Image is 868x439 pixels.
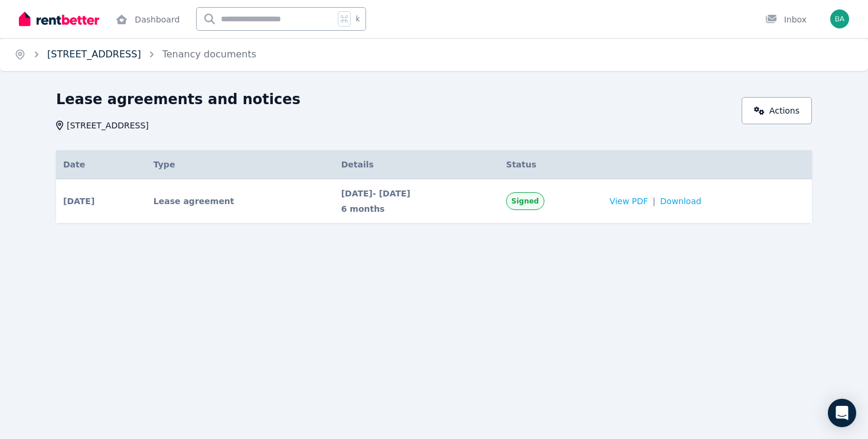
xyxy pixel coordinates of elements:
[660,195,701,207] span: Download
[341,203,492,215] span: 6 months
[511,196,539,206] span: Signed
[67,120,149,131] span: [STREET_ADDRESS]
[334,150,499,179] th: Details
[341,188,492,199] span: [DATE] - [DATE]
[162,49,256,60] a: Tenancy documents
[56,90,301,109] h1: Lease agreements and notices
[146,150,334,179] th: Type
[609,195,648,207] span: View PDF
[56,150,146,179] th: Date
[652,195,655,207] span: |
[63,195,94,207] span: [DATE]
[742,97,812,124] a: Actions
[146,179,334,224] td: Lease agreement
[499,150,602,179] th: Status
[19,10,99,28] img: RentBetter
[355,14,360,24] span: k
[830,9,849,28] img: Valentina Valeria Baccin
[47,49,141,60] a: [STREET_ADDRESS]
[828,399,856,427] div: Open Intercom Messenger
[765,14,807,25] div: Inbox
